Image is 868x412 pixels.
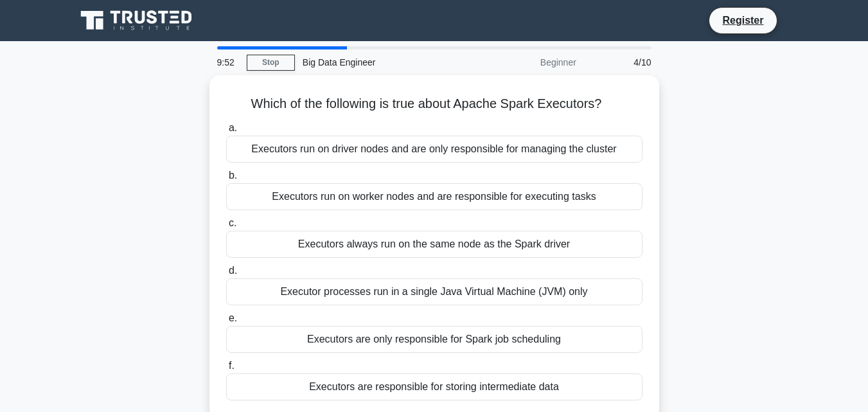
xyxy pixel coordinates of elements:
div: Executors always run on the same node as the Spark driver [226,231,642,258]
span: f. [229,360,235,371]
div: Executors are responsible for storing intermediate data [226,373,642,400]
span: b. [229,170,237,181]
div: 9:52 [209,49,247,75]
a: Register [714,12,771,28]
div: Executors run on driver nodes and are only responsible for managing the cluster [226,136,642,163]
span: a. [229,122,237,133]
div: 4/10 [584,49,659,75]
a: Stop [247,55,295,71]
span: d. [229,265,237,276]
div: Big Data Engineer [295,49,472,75]
div: Beginner [472,49,584,75]
div: Executors are only responsible for Spark job scheduling [226,326,642,353]
div: Executor processes run in a single Java Virtual Machine (JVM) only [226,278,642,305]
span: e. [229,312,237,323]
h5: Which of the following is true about Apache Spark Executors? [225,96,644,112]
div: Executors run on worker nodes and are responsible for executing tasks [226,183,642,210]
span: c. [229,217,236,228]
